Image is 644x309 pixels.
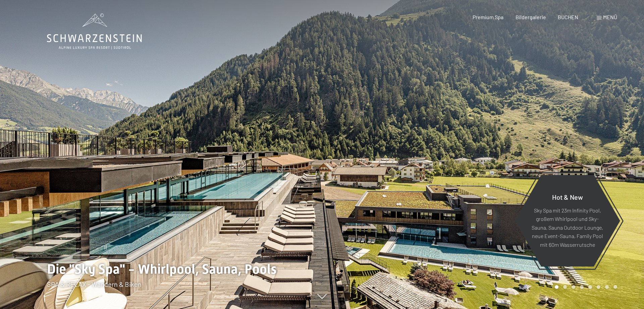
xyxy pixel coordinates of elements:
span: Menü [603,14,617,20]
div: Carousel Page 2 [563,285,567,289]
p: Sky Spa mit 23m Infinity Pool, großem Whirlpool und Sky-Sauna, Sauna Outdoor Lounge, neue Event-S... [531,206,604,249]
div: Carousel Page 1 (Current Slide) [555,285,558,289]
div: Carousel Pagination [552,285,617,289]
div: Carousel Page 6 [597,285,600,289]
span: Hot & New [552,193,583,201]
div: Carousel Page 5 [588,285,592,289]
div: Carousel Page 8 [613,285,617,289]
a: Hot & New Sky Spa mit 23m Infinity Pool, großem Whirlpool und Sky-Sauna, Sauna Outdoor Lounge, ne... [514,175,621,267]
a: Premium Spa [473,14,503,20]
a: Bildergalerie [516,14,546,20]
div: Carousel Page 3 [572,285,575,289]
div: Carousel Page 7 [605,285,609,289]
a: BUCHEN [558,14,578,20]
div: Carousel Page 4 [580,285,584,289]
